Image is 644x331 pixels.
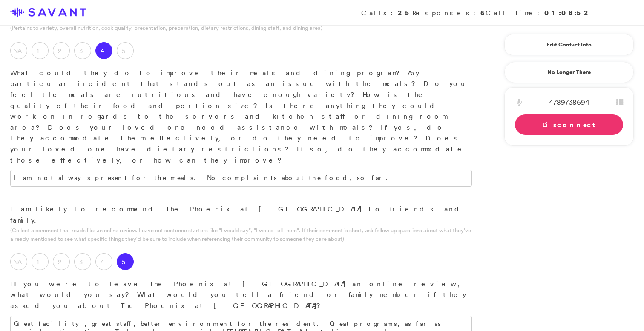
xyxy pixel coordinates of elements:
[95,42,112,59] label: 4
[10,226,472,243] p: (Collect a comment that reads like an online review. Leave out sentence starters like "I would sa...
[32,253,49,270] label: 1
[10,68,472,165] p: What could they do to improve their meals and dining program? Any particular incident that stands...
[398,8,412,17] strong: 25
[10,204,472,225] p: I am likely to recommend The Phoenix at [GEOGRAPHIC_DATA] to friends and family.
[95,253,112,270] label: 4
[480,8,486,17] strong: 6
[10,253,27,270] label: NA
[10,24,472,32] p: (Pertains to variety, overall nutrition, cook quality, presentation, preparation, dietary restric...
[32,42,49,59] label: 1
[74,42,91,59] label: 3
[10,279,472,311] p: If you were to leave The Phoenix at [GEOGRAPHIC_DATA] an online review, what would you say? What ...
[544,8,591,17] strong: 01:08:52
[504,62,634,83] a: No Longer There
[117,42,134,59] label: 5
[53,42,70,59] label: 2
[117,253,134,270] label: 5
[515,38,623,51] a: Edit Contact Info
[10,42,27,59] label: NA
[515,114,623,135] a: Disconnect
[74,253,91,270] label: 3
[53,253,70,270] label: 2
